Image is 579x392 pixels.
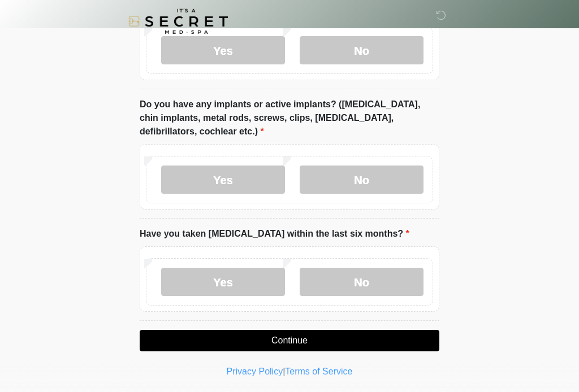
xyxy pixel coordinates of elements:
a: | [283,367,285,376]
img: It's A Secret Med Spa Logo [128,8,228,34]
label: Yes [161,36,285,64]
label: Do you have any implants or active implants? ([MEDICAL_DATA], chin implants, metal rods, screws, ... [140,98,439,138]
label: No [300,268,424,296]
label: Have you taken [MEDICAL_DATA] within the last six months? [140,227,409,241]
label: No [300,36,424,64]
button: Continue [140,330,439,351]
a: Terms of Service [285,367,352,376]
a: Privacy Policy [227,367,283,376]
label: Yes [161,268,285,296]
label: No [300,165,424,194]
label: Yes [161,165,285,194]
